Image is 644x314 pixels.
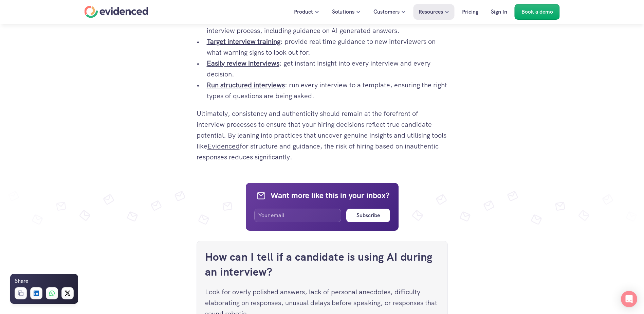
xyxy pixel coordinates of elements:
a: Book a demo [515,4,560,20]
p: Book a demo [521,7,553,16]
a: Pricing [457,4,483,20]
p: : run every interview to a template, ensuring the right types of questions are being asked. [207,80,448,101]
h6: Subscribe [356,211,380,220]
a: Run structured interviews [207,81,285,89]
div: Open Intercom Messenger [621,291,637,307]
p: Sign In [491,7,507,16]
p: Customers [373,7,400,16]
a: Evidenced [207,142,240,151]
a: Home [85,6,148,18]
p: Product [294,7,313,16]
h4: Want more like this in your inbox? [271,190,389,201]
a: How can I tell if a candidate is using AI during an interview? [205,250,436,279]
a: Sign In [486,4,512,20]
button: Subscribe [346,209,390,222]
p: Solutions [332,7,354,16]
input: Your email [254,209,342,222]
p: Pricing [462,7,478,16]
p: Resources [419,7,443,16]
p: Ultimately, consistency and authenticity should remain at the forefront of interview processes to... [197,108,448,162]
a: Easily review interviews [207,59,279,68]
h6: Share [15,277,28,285]
p: : get instant insight into every interview and every decision. [207,58,448,80]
